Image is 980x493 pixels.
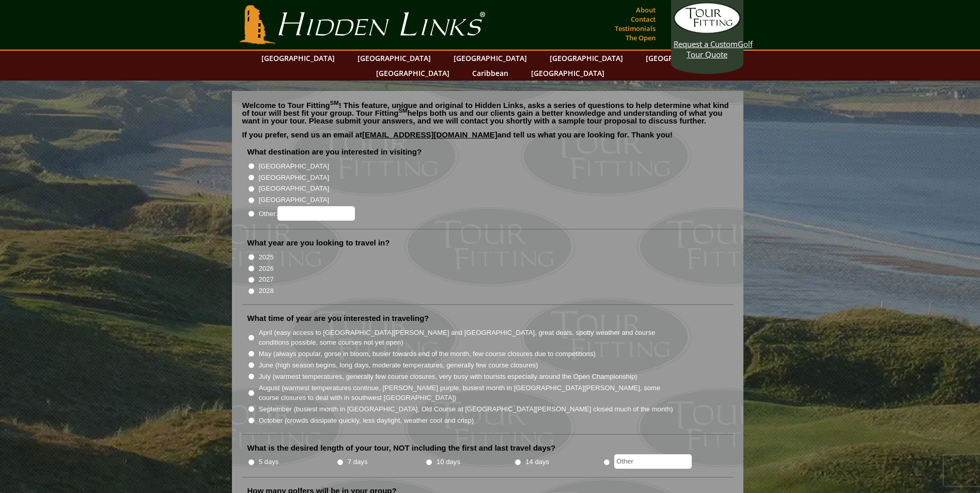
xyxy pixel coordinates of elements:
label: 2028 [259,286,274,296]
a: [GEOGRAPHIC_DATA] [352,51,436,66]
label: What destination are you interested in visiting? [247,147,422,157]
label: Other: [259,206,355,221]
sup: SM [330,100,339,106]
label: What year are you looking to travel in? [247,238,390,248]
a: [GEOGRAPHIC_DATA] [371,66,455,81]
label: 2025 [259,252,274,263]
sup: SM [399,107,408,114]
label: What time of year are you interested in traveling? [247,313,429,323]
label: [GEOGRAPHIC_DATA] [259,183,329,194]
a: Testimonials [612,21,658,36]
label: 7 days [348,457,368,467]
input: Other: [277,206,355,221]
p: Welcome to Tour Fitting ! This feature, unique and original to Hidden Links, asks a series of que... [242,101,733,125]
a: Request a CustomGolf Tour Quote [674,3,741,59]
a: The Open [623,30,658,45]
label: 10 days [437,457,460,467]
p: If you prefer, send us an email at and tell us what you are looking for. Thank you! [242,131,733,146]
label: 2027 [259,274,274,285]
a: [GEOGRAPHIC_DATA] [545,51,628,66]
label: 5 days [259,457,279,467]
label: [GEOGRAPHIC_DATA] [259,173,329,183]
input: Other [614,454,692,469]
label: August (warmest temperatures continue, [PERSON_NAME] purple, busiest month in [GEOGRAPHIC_DATA][P... [259,383,674,403]
label: April (easy access to [GEOGRAPHIC_DATA][PERSON_NAME] and [GEOGRAPHIC_DATA], great deals, spotty w... [259,328,674,348]
label: May (always popular, gorse in bloom, busier towards end of the month, few course closures due to ... [259,349,596,359]
label: September (busiest month in [GEOGRAPHIC_DATA], Old Course at [GEOGRAPHIC_DATA][PERSON_NAME] close... [259,404,673,414]
label: [GEOGRAPHIC_DATA] [259,161,329,172]
label: 2026 [259,264,274,274]
span: Request a Custom [674,39,738,49]
a: [EMAIL_ADDRESS][DOMAIN_NAME] [362,130,497,139]
label: What is the desired length of your tour, NOT including the first and last travel days? [247,443,556,453]
label: 14 days [525,457,549,467]
label: [GEOGRAPHIC_DATA] [259,195,329,205]
a: Caribbean [467,66,514,81]
a: [GEOGRAPHIC_DATA] [448,51,532,66]
label: October (crowds dissipate quickly, less daylight, weather cool and crisp) [259,415,474,426]
label: July (warmest temperatures, generally few course closures, very busy with tourists especially aro... [259,372,637,382]
a: About [633,3,658,17]
a: [GEOGRAPHIC_DATA] [641,51,724,66]
a: Contact [628,12,658,26]
a: [GEOGRAPHIC_DATA] [526,66,610,81]
a: [GEOGRAPHIC_DATA] [256,51,340,66]
label: June (high season begins, long days, moderate temperatures, generally few course closures) [259,360,538,371]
